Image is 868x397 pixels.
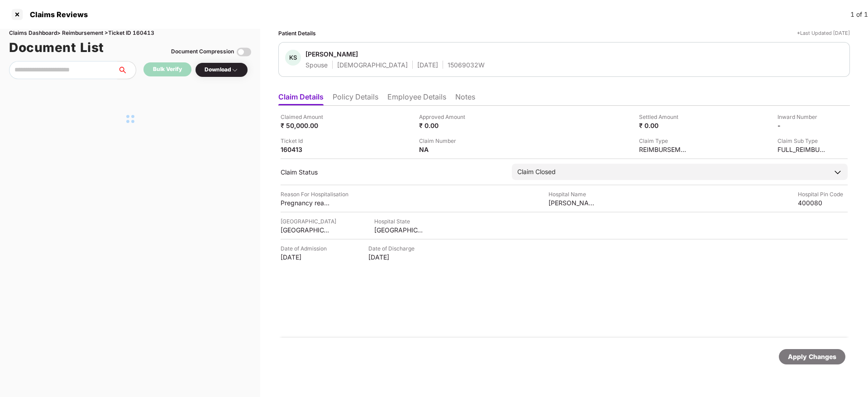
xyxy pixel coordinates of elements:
[419,145,469,154] div: NA
[281,253,330,261] div: [DATE]
[24,10,88,19] div: Claims Reviews
[419,121,469,130] div: ₹ 0.00
[777,137,827,145] div: Claim Sub Type
[368,244,418,253] div: Date of Discharge
[9,38,104,57] h1: Document List
[548,198,598,207] div: [PERSON_NAME] Maternity Ivf Multispeciality Hospital
[281,121,330,130] div: ₹ 50,000.00
[281,226,330,234] div: [GEOGRAPHIC_DATA]
[281,190,348,198] div: Reason For Hospitalisation
[639,145,689,154] div: REIMBURSEMENT
[333,92,378,105] li: Policy Details
[281,137,330,145] div: Ticket Id
[419,113,469,121] div: Approved Amount
[117,61,136,79] button: search
[448,61,485,69] div: 15069032W
[417,61,438,69] div: [DATE]
[281,217,336,226] div: [GEOGRAPHIC_DATA]
[285,50,301,66] div: KS
[639,113,689,121] div: Settled Amount
[639,137,689,145] div: Claim Type
[305,61,328,69] div: Spouse
[419,137,469,145] div: Claim Number
[455,92,475,105] li: Notes
[117,66,136,74] span: search
[205,66,238,74] div: Download
[850,9,868,19] div: 1 of 1
[517,167,556,177] div: Claim Closed
[797,29,850,38] div: *Last Updated [DATE]
[278,92,324,105] li: Claim Details
[833,168,842,177] img: downArrowIcon
[153,65,182,74] div: Bulk Verify
[368,253,418,261] div: [DATE]
[777,113,827,121] div: Inward Number
[639,121,689,130] div: ₹ 0.00
[231,66,238,74] img: svg+xml;base64,PHN2ZyBpZD0iRHJvcGRvd24tMzJ4MzIiIHhtbG5zPSJodHRwOi8vd3d3LnczLm9yZy8yMDAwL3N2ZyIgd2...
[278,29,316,38] div: Patient Details
[305,50,358,58] div: [PERSON_NAME]
[337,61,408,69] div: [DEMOGRAPHIC_DATA]
[548,190,598,198] div: Hospital Name
[9,29,251,38] div: Claims Dashboard > Reimbursement > Ticket ID 160413
[777,145,827,154] div: FULL_REIMBURSEMENT
[281,113,330,121] div: Claimed Amount
[281,145,330,154] div: 160413
[788,352,836,362] div: Apply Changes
[777,121,827,130] div: -
[281,198,330,207] div: Pregnancy realted
[281,244,330,253] div: Date of Admission
[171,47,234,56] div: Document Compression
[387,92,446,105] li: Employee Details
[798,190,848,198] div: Hospital Pin Code
[374,226,424,234] div: [GEOGRAPHIC_DATA]
[798,198,848,207] div: 400080
[237,45,251,59] img: svg+xml;base64,PHN2ZyBpZD0iVG9nZ2xlLTMyeDMyIiB4bWxucz0iaHR0cDovL3d3dy53My5vcmcvMjAwMC9zdmciIHdpZH...
[374,217,424,226] div: Hospital State
[281,168,503,176] div: Claim Status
